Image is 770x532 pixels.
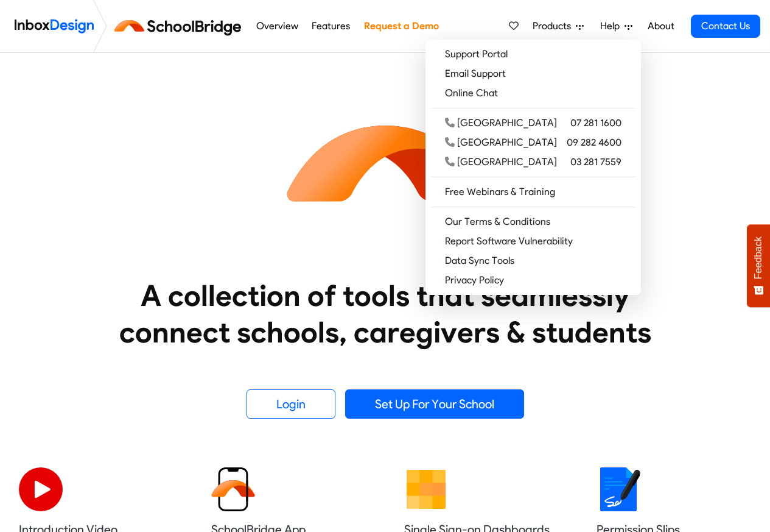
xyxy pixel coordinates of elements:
a: [GEOGRAPHIC_DATA] 09 282 4600 [430,133,636,152]
img: schoolbridge logo [112,12,249,41]
a: Support Portal [430,44,636,64]
a: About [644,14,677,38]
a: Request a Demo [360,14,442,38]
img: 2022_07_11_icon_video_playback.svg [19,467,63,511]
heading: A collection of tools that seamlessly connect schools, caregivers & students [96,277,674,350]
div: [GEOGRAPHIC_DATA] [445,116,557,130]
span: Feedback [753,236,764,279]
span: 03 281 7559 [570,155,621,169]
a: Our Terms & Conditions [430,212,636,232]
a: [GEOGRAPHIC_DATA] 03 281 7559 [430,152,636,172]
div: [GEOGRAPHIC_DATA] [445,135,557,150]
a: Features [309,14,354,38]
img: 2022_01_13_icon_grid.svg [404,467,448,511]
a: Contact Us [691,15,760,38]
img: icon_schoolbridge.svg [276,53,495,272]
a: Free Webinars & Training [430,182,636,202]
a: Online Chat [430,83,636,103]
button: Feedback - Show survey [747,224,770,307]
img: 2022_01_18_icon_signature.svg [597,467,640,511]
img: 2022_01_13_icon_sb_app.svg [211,467,255,511]
a: Products [528,14,589,38]
a: Email Support [430,64,636,83]
a: Data Sync Tools [430,251,636,271]
a: Set Up For Your School [345,389,524,419]
span: 07 281 1600 [570,116,621,130]
div: [GEOGRAPHIC_DATA] [445,155,557,169]
span: Help [600,19,625,34]
span: Products [533,19,576,34]
a: Privacy Policy [430,271,636,290]
span: 09 282 4600 [567,135,621,150]
div: Products [425,40,641,295]
a: Report Software Vulnerability [430,232,636,251]
a: Login [247,389,335,419]
a: Overview [253,14,301,38]
a: Help [595,14,637,38]
a: [GEOGRAPHIC_DATA] 07 281 1600 [430,113,636,133]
